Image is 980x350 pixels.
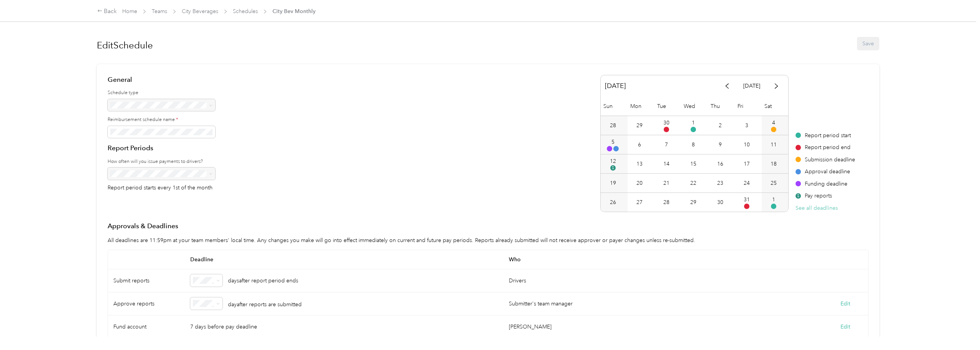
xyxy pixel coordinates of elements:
div: Report period end [796,143,855,151]
div: 8 [692,141,695,149]
div: 31 [744,196,750,204]
div: 1 [772,196,775,204]
div: 18 [771,160,777,168]
div: 23 [717,179,723,187]
a: City Beverages [182,8,218,15]
label: Reimbursement schedule name [108,116,215,123]
div: Fund account [108,315,185,338]
div: 14 [663,160,669,168]
div: 7 days before pay deadline [185,315,503,338]
span: [DATE] [605,79,626,93]
div: Submit reports [108,269,185,292]
div: 29 [690,198,696,206]
button: Edit [840,300,850,308]
div: Report period start [796,131,855,139]
h1: Edit Schedule [97,36,153,55]
div: 20 [636,179,643,187]
div: 2 [719,121,722,129]
div: 13 [636,160,643,168]
div: 29 [636,121,643,129]
div: 25 [771,179,777,187]
div: Tue [654,97,681,116]
h4: General [108,75,215,85]
p: Report period starts every 1st of the month [108,185,215,191]
div: 12 [610,157,616,165]
div: Submitter's team manager [509,300,573,308]
div: 26 [610,198,616,206]
div: Back [97,7,117,16]
h4: Approvals & Deadlines [108,221,869,231]
div: 11 [771,141,777,149]
span: $ [796,193,801,199]
div: 16 [717,160,723,168]
div: 30 [663,119,669,127]
a: Teams [152,8,167,15]
div: [PERSON_NAME] [509,323,551,331]
button: [DATE] [738,79,766,93]
div: 19 [610,179,616,187]
div: 27 [636,198,643,206]
div: 9 [719,141,722,149]
h4: Report Periods [108,143,215,153]
span: City Bev Monthly [272,7,316,15]
div: 1 [692,119,695,127]
div: Fri [735,97,762,116]
span: $ [610,165,616,171]
div: Approval deadline [796,168,855,176]
p: days after report period ends [228,277,298,285]
div: 10 [744,141,750,149]
iframe: Everlance-gr Chat Button Frame [937,307,980,350]
button: Edit [840,323,850,331]
button: See all deadlines [796,204,838,212]
div: Thu [708,97,735,116]
a: Home [122,8,137,15]
div: Sat [762,97,789,116]
div: Submission deadline [796,156,855,164]
span: Deadline [185,250,503,269]
a: Schedules [233,8,258,15]
div: 6 [638,141,641,149]
label: Schedule type [108,90,215,96]
div: Pay reports [796,192,855,200]
p: day after reports are submitted [228,299,302,309]
div: 17 [744,160,750,168]
div: 4 [772,119,775,127]
span: Who [503,250,822,269]
div: 5 [611,138,615,146]
div: 28 [610,121,616,129]
div: Funding deadline [796,180,855,188]
div: Sun [601,97,628,116]
div: 15 [690,160,696,168]
p: All deadlines are 11:59pm at your team members' local time. Any changes you make will go into eff... [108,236,869,244]
label: How often will you issue payments to drivers? [108,158,215,165]
div: Wed [681,97,708,116]
div: 24 [744,179,750,187]
div: Mon [628,97,654,116]
div: 21 [663,179,669,187]
div: 7 [665,141,668,149]
div: Drivers [503,269,868,292]
div: 28 [663,198,669,206]
div: Approve reports [108,292,185,315]
div: 30 [717,198,723,206]
div: 3 [745,121,748,129]
div: 22 [690,179,696,187]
